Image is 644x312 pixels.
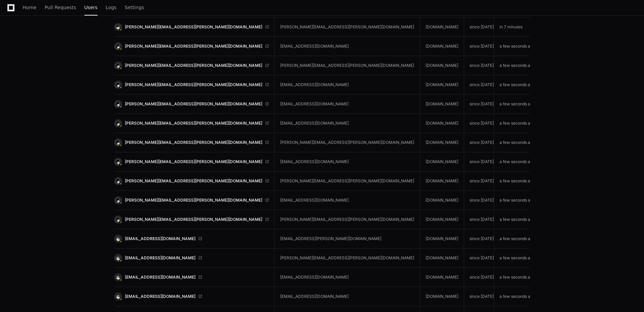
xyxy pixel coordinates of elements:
a: [PERSON_NAME][EMAIL_ADDRESS][PERSON_NAME][DOMAIN_NAME] [114,215,269,224]
a: [PERSON_NAME][EMAIL_ADDRESS][PERSON_NAME][DOMAIN_NAME] [114,61,269,70]
td: [DOMAIN_NAME] [420,18,464,37]
a: [PERSON_NAME][EMAIL_ADDRESS][PERSON_NAME][DOMAIN_NAME] [114,138,269,147]
img: 11.svg [115,216,121,223]
td: since [DATE] [464,172,494,191]
span: [PERSON_NAME][EMAIL_ADDRESS][PERSON_NAME][DOMAIN_NAME] [125,63,262,68]
td: a few seconds ago [494,287,535,306]
td: [EMAIL_ADDRESS][DOMAIN_NAME] [275,114,420,133]
td: since [DATE] [464,95,494,114]
a: [PERSON_NAME][EMAIL_ADDRESS][PERSON_NAME][DOMAIN_NAME] [114,119,269,127]
td: [EMAIL_ADDRESS][DOMAIN_NAME] [275,37,420,56]
td: a few seconds ago [494,114,535,133]
img: 11.svg [115,101,121,107]
span: [PERSON_NAME][EMAIL_ADDRESS][PERSON_NAME][DOMAIN_NAME] [125,44,262,49]
img: 11.svg [115,120,121,126]
img: 13.svg [115,293,121,300]
span: Home [23,5,36,9]
img: 13.svg [115,255,121,261]
td: [DOMAIN_NAME] [420,210,464,229]
td: [PERSON_NAME][EMAIL_ADDRESS][PERSON_NAME][DOMAIN_NAME] [275,249,420,268]
img: 11.svg [115,197,121,203]
td: a few seconds ago [494,152,535,172]
td: [PERSON_NAME][EMAIL_ADDRESS][PERSON_NAME][DOMAIN_NAME] [275,172,420,191]
a: [PERSON_NAME][EMAIL_ADDRESS][PERSON_NAME][DOMAIN_NAME] [114,23,269,31]
img: 11.svg [115,158,121,165]
span: [EMAIL_ADDRESS][DOMAIN_NAME] [125,275,195,280]
span: [EMAIL_ADDRESS][DOMAIN_NAME] [125,255,195,261]
td: [DOMAIN_NAME] [420,114,464,133]
img: 11.svg [115,178,121,184]
td: since [DATE] [464,152,494,172]
td: a few seconds ago [494,75,535,95]
img: 13.svg [115,274,121,280]
td: [PERSON_NAME][EMAIL_ADDRESS][PERSON_NAME][DOMAIN_NAME] [275,56,420,75]
td: since [DATE] [464,18,494,37]
span: [PERSON_NAME][EMAIL_ADDRESS][PERSON_NAME][DOMAIN_NAME] [125,101,262,107]
a: [EMAIL_ADDRESS][DOMAIN_NAME] [114,235,269,243]
span: [PERSON_NAME][EMAIL_ADDRESS][PERSON_NAME][DOMAIN_NAME] [125,178,262,184]
td: since [DATE] [464,191,494,210]
td: a few seconds ago [494,56,535,75]
span: [PERSON_NAME][EMAIL_ADDRESS][PERSON_NAME][DOMAIN_NAME] [125,82,262,87]
td: [EMAIL_ADDRESS][DOMAIN_NAME] [275,287,420,306]
td: [DOMAIN_NAME] [420,133,464,152]
img: 11.svg [115,139,121,146]
img: 13.svg [115,235,121,242]
td: [EMAIL_ADDRESS][DOMAIN_NAME] [275,191,420,210]
a: [PERSON_NAME][EMAIL_ADDRESS][PERSON_NAME][DOMAIN_NAME] [114,42,269,50]
td: since [DATE] [464,249,494,268]
td: [DOMAIN_NAME] [420,229,464,249]
a: [PERSON_NAME][EMAIL_ADDRESS][PERSON_NAME][DOMAIN_NAME] [114,81,269,89]
td: [PERSON_NAME][EMAIL_ADDRESS][PERSON_NAME][DOMAIN_NAME] [275,18,420,37]
td: a few seconds ago [494,249,535,268]
td: [DOMAIN_NAME] [420,287,464,306]
span: Logs [106,5,116,9]
td: [DOMAIN_NAME] [420,268,464,287]
td: [DOMAIN_NAME] [420,191,464,210]
span: [PERSON_NAME][EMAIL_ADDRESS][PERSON_NAME][DOMAIN_NAME] [125,217,262,222]
a: [PERSON_NAME][EMAIL_ADDRESS][PERSON_NAME][DOMAIN_NAME] [114,196,269,204]
td: [PERSON_NAME][EMAIL_ADDRESS][PERSON_NAME][DOMAIN_NAME] [275,210,420,229]
td: [DOMAIN_NAME] [420,56,464,75]
img: 11.svg [115,81,121,88]
td: in 7 minutes [494,18,535,37]
td: [DOMAIN_NAME] [420,152,464,172]
td: a few seconds ago [494,229,535,249]
span: Pull Requests [45,5,76,9]
td: [EMAIL_ADDRESS][DOMAIN_NAME] [275,268,420,287]
span: Users [84,5,98,9]
td: since [DATE] [464,114,494,133]
td: [EMAIL_ADDRESS][DOMAIN_NAME] [275,95,420,114]
td: since [DATE] [464,268,494,287]
img: 11.svg [115,62,121,69]
td: a few seconds ago [494,95,535,114]
a: [PERSON_NAME][EMAIL_ADDRESS][PERSON_NAME][DOMAIN_NAME] [114,158,269,166]
td: a few seconds ago [494,191,535,210]
img: 11.svg [115,43,121,49]
span: [EMAIL_ADDRESS][DOMAIN_NAME] [125,236,195,241]
img: 2.svg [115,24,121,30]
td: a few seconds ago [494,268,535,287]
td: [DOMAIN_NAME] [420,95,464,114]
td: [PERSON_NAME][EMAIL_ADDRESS][PERSON_NAME][DOMAIN_NAME] [275,133,420,152]
td: a few seconds ago [494,172,535,191]
span: Settings [125,5,144,9]
td: since [DATE] [464,37,494,56]
span: [PERSON_NAME][EMAIL_ADDRESS][PERSON_NAME][DOMAIN_NAME] [125,198,262,203]
a: [PERSON_NAME][EMAIL_ADDRESS][PERSON_NAME][DOMAIN_NAME] [114,177,269,185]
td: [DOMAIN_NAME] [420,249,464,268]
td: since [DATE] [464,287,494,306]
td: [EMAIL_ADDRESS][DOMAIN_NAME] [275,75,420,95]
td: a few seconds ago [494,210,535,229]
td: [DOMAIN_NAME] [420,172,464,191]
a: [EMAIL_ADDRESS][DOMAIN_NAME] [114,254,269,262]
span: [PERSON_NAME][EMAIL_ADDRESS][PERSON_NAME][DOMAIN_NAME] [125,121,262,126]
a: [PERSON_NAME][EMAIL_ADDRESS][PERSON_NAME][DOMAIN_NAME] [114,100,269,108]
td: since [DATE] [464,133,494,152]
a: [EMAIL_ADDRESS][DOMAIN_NAME] [114,273,269,281]
td: a few seconds ago [494,133,535,152]
span: [EMAIL_ADDRESS][DOMAIN_NAME] [125,294,195,299]
td: [DOMAIN_NAME] [420,37,464,56]
td: [EMAIL_ADDRESS][DOMAIN_NAME] [275,152,420,172]
td: since [DATE] [464,75,494,95]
